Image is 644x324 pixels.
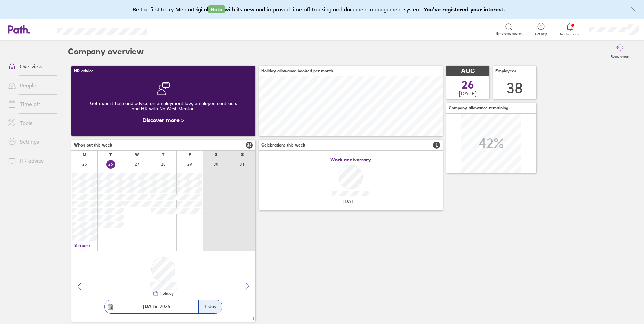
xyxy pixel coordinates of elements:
a: Discover more > [142,117,184,123]
div: W [135,152,139,157]
span: Notifications [559,32,581,36]
div: 1 day [198,300,222,313]
button: Reset layout [607,41,633,62]
a: Tools [3,116,57,130]
span: Who's out this week [74,143,112,148]
span: [DATE] [459,90,477,96]
div: 38 [507,79,523,97]
div: M [83,152,86,157]
span: Beta [208,5,225,13]
strong: [DATE] [143,303,158,310]
a: People [3,78,57,92]
a: Time off [3,97,57,111]
div: S [241,152,244,157]
span: 33 [246,142,253,149]
label: Reset layout [607,53,633,59]
div: S [215,152,217,157]
a: HR advice [3,154,57,167]
span: HR advice [74,69,94,73]
a: Notifications [559,22,581,36]
span: Work anniversary [330,157,371,162]
span: 2025 [143,304,170,309]
span: Employees [495,69,516,73]
div: T [162,152,164,157]
span: Get help [530,32,552,36]
div: Get expert help and advice on employment law, employee contracts and HR with NatWest Mentor. [77,95,250,117]
span: Celebrations this week [261,143,305,148]
div: Be the first to try MentorDigital with its new and improved time off tracking and document manage... [133,5,512,13]
b: You've registered your interest. [424,6,505,13]
div: Holiday [158,291,174,296]
span: AUG [461,68,475,75]
span: [DATE] [343,199,358,204]
h2: Company overview [68,41,144,62]
div: T [109,152,112,157]
span: Employee search [496,32,523,36]
span: 1 [433,142,440,149]
span: Company allowance remaining [449,106,508,110]
a: Overview [3,60,57,73]
span: 26 [462,79,474,90]
a: Settings [3,135,57,149]
a: +8 more [72,242,97,248]
div: F [189,152,191,157]
div: Search [165,26,183,32]
span: Holiday allowance booked per month [261,69,333,73]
